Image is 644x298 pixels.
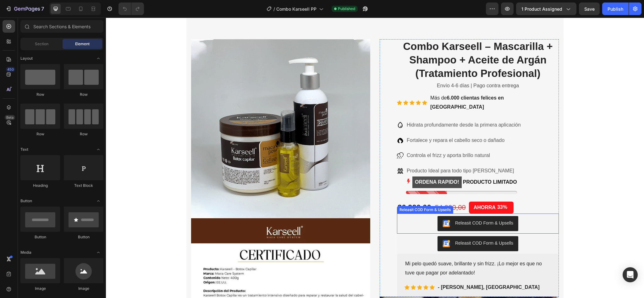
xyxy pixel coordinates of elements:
span: Combo Karseell PP [276,6,316,12]
span: Save [584,6,595,12]
span: Button [20,198,32,204]
div: Image [20,286,60,291]
div: 36.990,00 [291,184,326,195]
div: Releasit COD Form & Upsells [349,202,407,209]
mark: ORDENA RAPIDO! [306,159,356,171]
div: Row [20,131,60,137]
div: Text Block [64,183,103,188]
span: Toggle open [93,144,103,154]
span: Toggle open [93,196,103,206]
input: Search Sections & Elements [20,20,103,33]
p: 7 [41,5,44,13]
span: Layout [20,56,33,61]
img: CKKYs5695_ICEAE=.webp [337,222,344,230]
div: AHORRA [367,185,391,195]
span: Media [20,250,31,255]
div: Row [64,92,103,97]
span: Text [20,147,28,152]
div: 33% [391,185,402,194]
p: Más de [324,76,452,94]
p: - [PERSON_NAME], [GEOGRAPHIC_DATA] [332,266,434,274]
div: Row [64,131,103,137]
div: Row [20,92,60,97]
div: Heading [20,183,60,188]
span: Element [75,41,90,47]
span: Toggle open [93,247,103,257]
button: Save [579,3,600,15]
strong: 6.000 clientas felices en [GEOGRAPHIC_DATA] [324,78,398,92]
p: PRODUCTO LIMITADO [306,159,411,171]
div: Open Intercom Messenger [623,267,638,282]
button: 1 product assigned [516,3,576,15]
button: Publish [602,3,629,15]
span: 1 product assigned [521,6,562,12]
span: / [273,6,275,12]
div: Beta [5,115,15,120]
div: Releasit COD Form & Upsells [349,222,407,229]
span: Section [35,41,48,47]
button: Releasit COD Form & Upsells [332,219,412,234]
span: Toggle open [93,53,103,63]
p: Controla el frizz y aporta brillo natural [301,133,384,143]
div: Button [64,234,103,240]
div: Releasit COD Form & Upsells [292,189,346,195]
div: 450 [6,67,15,72]
p: Producto Ideal para todo tipo [PERSON_NAME] [301,149,410,158]
h2: Combo Karseell – Mascarilla + Shampoo + Aceite de Argán (Tratamiento Profesional) [291,22,453,63]
button: Releasit COD Form & Upsells [332,198,412,214]
iframe: Design area [106,18,644,298]
p: Envío 4-6 días | Pago contra entrega [292,64,452,73]
div: Button [20,234,60,240]
p: Mi pelo quedó suave, brillante y sin frizz. ¡Lo mejor es que no tuve que pagar por adelantado! [299,242,445,260]
div: Undo/Redo [118,3,144,15]
div: 54.990,00 [328,185,361,195]
p: Hidrata profundamente desde la primera aplicación [301,103,415,112]
img: CKKYs5695_ICEAE=.webp [337,202,344,210]
span: Published [338,6,355,12]
button: 7 [3,3,47,15]
p: Fortalece y repara el cabello seco o dañado [301,118,399,127]
div: Publish [608,6,623,12]
div: Image [64,286,103,291]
